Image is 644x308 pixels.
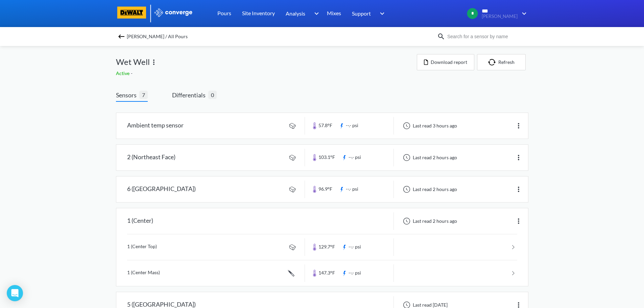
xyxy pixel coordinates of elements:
img: icon-refresh.svg [488,59,498,66]
img: more.svg [150,58,158,66]
span: - [131,70,134,76]
span: 0 [208,91,217,99]
img: downArrow.svg [310,9,320,18]
img: more.svg [515,217,523,225]
button: Refresh [477,54,526,70]
div: 1 (Center) [127,212,153,230]
img: more.svg [515,153,523,162]
img: logo_ewhite.svg [154,8,193,17]
span: [PERSON_NAME] [482,14,518,19]
span: Sensors [116,90,139,100]
img: backspace.svg [117,32,125,41]
div: Open Intercom Messenger [7,285,23,301]
span: Active [116,70,131,76]
input: Search for a sensor by name [445,33,527,40]
span: Analysis [286,9,305,18]
span: Differentials [172,90,208,100]
span: Support [352,9,371,18]
img: downArrow.svg [518,9,528,18]
button: Download report [417,54,474,70]
img: more.svg [515,185,523,193]
img: icon-search.svg [437,32,445,41]
span: [PERSON_NAME] / All Pours [127,32,188,41]
span: Wet Well [116,55,150,68]
img: logo-dewalt.svg [116,6,148,19]
div: Last read 2 hours ago [399,217,459,225]
img: more.svg [515,122,523,130]
img: downArrow.svg [376,9,386,18]
img: icon-file.svg [424,60,428,65]
span: 7 [139,91,148,99]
